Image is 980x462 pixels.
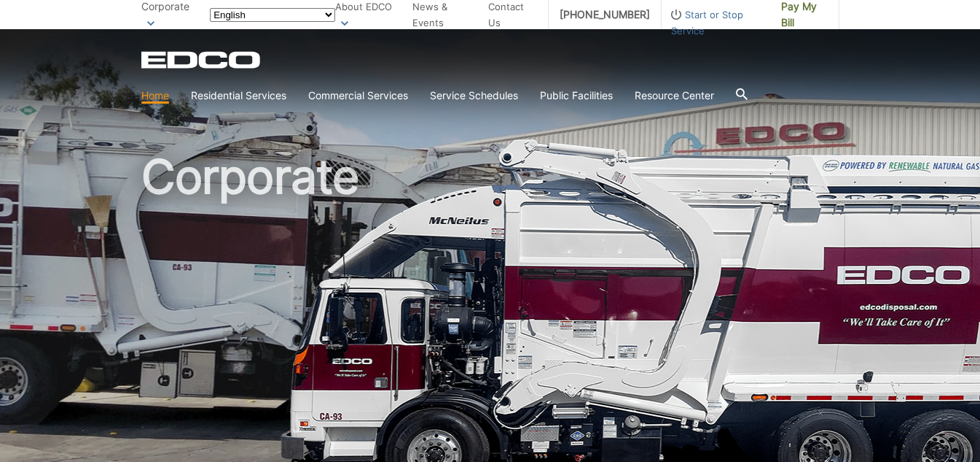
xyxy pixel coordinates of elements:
a: EDCD logo. Return to the homepage. [141,51,262,69]
a: Home [141,88,169,104]
a: Residential Services [191,88,286,104]
a: Commercial Services [308,88,408,104]
a: Resource Center [635,88,714,104]
a: Service Schedules [430,88,518,104]
a: Public Facilities [540,88,613,104]
select: Select a language [210,8,335,22]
